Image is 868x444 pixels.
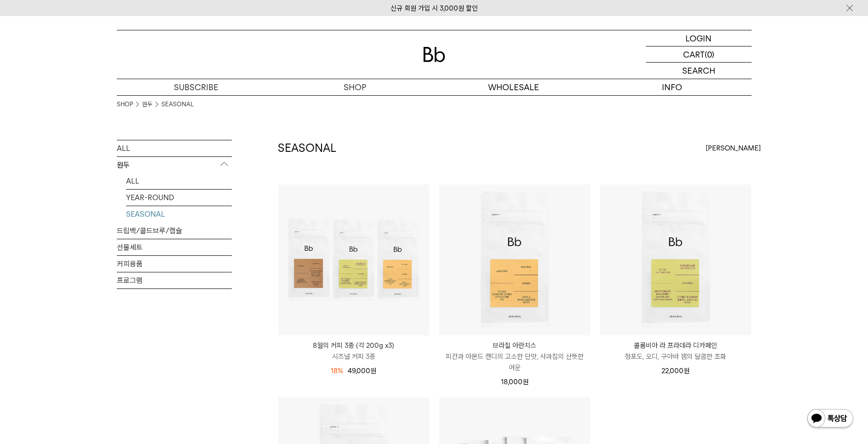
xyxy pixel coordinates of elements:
a: SEASONAL [161,100,194,109]
a: 선물세트 [117,239,232,255]
p: 원두 [117,157,232,173]
a: 8월의 커피 3종 (각 200g x3) 시즈널 커피 3종 [278,340,429,362]
span: 22,000 [661,367,690,375]
a: 프로그램 [117,272,232,288]
p: 8월의 커피 3종 (각 200g x3) [278,340,429,351]
a: SEASONAL [126,206,232,222]
p: SEARCH [682,63,715,79]
h2: SEASONAL [278,140,336,156]
span: 원 [684,367,690,375]
a: CART (0) [646,46,752,63]
a: SUBSCRIBE [117,79,276,95]
p: 피칸과 아몬드 캔디의 고소한 단맛, 사과칩의 산뜻한 여운 [439,351,590,373]
img: 8월의 커피 3종 (각 200g x3) [278,185,429,335]
p: 콜롬비아 라 프라데라 디카페인 [600,340,751,351]
a: 드립백/콜드브루/캡슐 [117,223,232,239]
p: CART [683,46,705,62]
a: 원두 [142,100,152,109]
a: 커피용품 [117,256,232,272]
p: 청포도, 오디, 구아바 잼의 달콤한 조화 [600,351,751,362]
p: 시즈널 커피 3종 [278,351,429,362]
p: LOGIN [685,30,712,46]
span: 49,000 [348,367,376,375]
img: 카카오톡 채널 1:1 채팅 버튼 [806,408,854,430]
img: 브라질 아란치스 [439,185,590,335]
p: WHOLESALE [434,79,593,95]
a: SHOP [117,100,133,109]
a: LOGIN [646,30,752,46]
a: YEAR-ROUND [126,190,232,206]
span: 원 [370,367,376,375]
p: 브라질 아란치스 [439,340,590,351]
a: 콜롬비아 라 프라데라 디카페인 청포도, 오디, 구아바 잼의 달콤한 조화 [600,340,751,362]
span: 원 [523,378,529,386]
a: 신규 회원 가입 시 3,000원 할인 [391,4,478,12]
img: 로고 [423,47,445,62]
p: (0) [705,46,714,62]
div: 18% [331,365,343,376]
a: ALL [117,140,232,156]
span: [PERSON_NAME] [706,143,761,154]
p: INFO [593,79,752,95]
a: ALL [126,173,232,189]
span: 18,000 [501,378,529,386]
a: 브라질 아란치스 피칸과 아몬드 캔디의 고소한 단맛, 사과칩의 산뜻한 여운 [439,340,590,373]
a: SHOP [276,79,434,95]
img: 콜롬비아 라 프라데라 디카페인 [600,185,751,335]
